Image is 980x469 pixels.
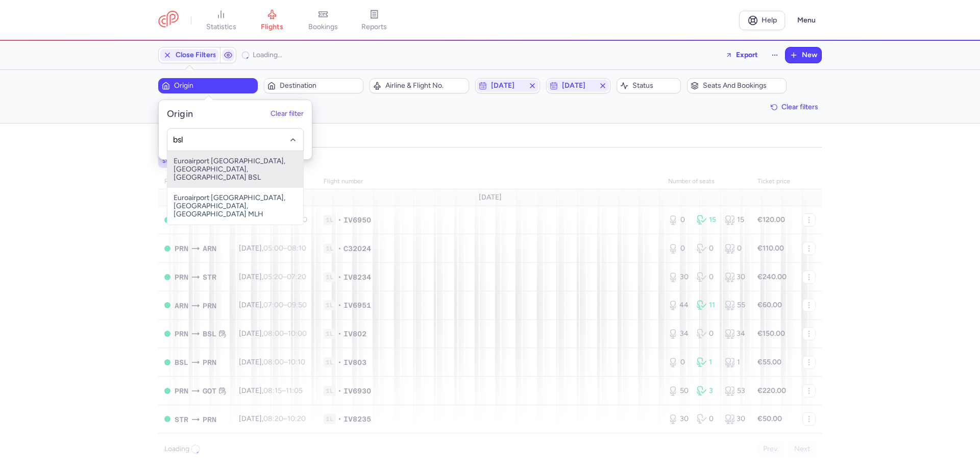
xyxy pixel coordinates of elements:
[158,78,258,93] button: Origin
[546,78,610,93] button: [DATE]
[176,51,216,59] span: Close Filters
[562,82,595,90] span: [DATE]
[349,9,400,32] a: reports
[167,108,193,120] h5: Origin
[361,22,387,32] span: reports
[159,47,220,63] button: Close Filters
[167,188,303,225] span: Euroairport [GEOGRAPHIC_DATA], [GEOGRAPHIC_DATA], [GEOGRAPHIC_DATA] MLH
[762,16,777,24] span: Help
[247,9,298,32] a: flights
[173,134,298,145] input: -searchbox
[719,47,765,63] button: Export
[271,110,304,118] button: Clear filter
[736,51,758,59] span: Export
[632,82,677,90] span: Status
[491,82,524,90] span: [DATE]
[195,9,247,32] a: statistics
[264,78,363,93] button: Destination
[786,47,821,63] button: New
[206,22,236,32] span: statistics
[767,100,822,115] button: Clear filters
[617,78,681,93] button: Status
[739,11,785,30] a: Help
[298,9,349,32] a: bookings
[687,78,787,93] button: Seats and bookings
[158,11,179,30] a: CitizenPlane red outlined logo
[791,11,822,30] button: Menu
[280,82,360,90] span: Destination
[261,22,283,32] span: flights
[167,151,303,188] span: Euroairport [GEOGRAPHIC_DATA], [GEOGRAPHIC_DATA], [GEOGRAPHIC_DATA] BSL
[475,78,540,93] button: [DATE]
[253,51,282,59] span: Loading...
[385,82,465,90] span: Airline & Flight No.
[781,103,818,111] span: Clear filters
[703,82,783,90] span: Seats and bookings
[802,51,817,59] span: New
[308,22,338,32] span: bookings
[162,156,204,166] span: start: [DATE]
[370,78,469,93] button: Airline & Flight No.
[174,82,254,90] span: Origin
